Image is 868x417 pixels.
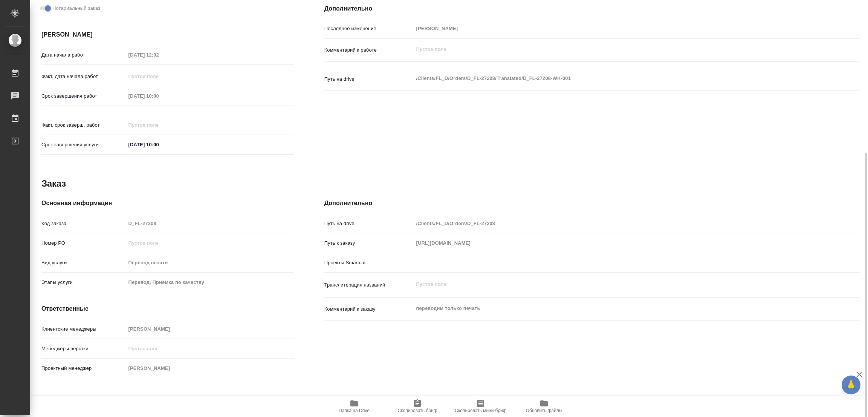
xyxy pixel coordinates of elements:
[324,4,860,13] h4: Дополнительно
[41,220,126,227] p: Код заказа
[126,90,192,101] input: Пустое поле
[126,363,294,374] input: Пустое поле
[324,259,414,267] p: Проекты Smartcat
[41,239,126,247] p: Номер РО
[414,218,815,229] input: Пустое поле
[41,325,126,333] p: Клиентские менеджеры
[322,396,386,417] button: Папка на Drive
[414,23,815,34] input: Пустое поле
[324,281,414,289] p: Транслитерация названий
[414,302,815,315] textarea: переводим только печать
[41,51,126,59] p: Дата начала работ
[324,25,414,32] p: Последнее изменение
[41,365,126,372] p: Проектный менеджер
[126,139,192,150] input: ✎ Введи что-нибудь
[41,178,66,190] h2: Заказ
[386,396,449,417] button: Скопировать бриф
[414,72,815,85] textarea: /Clients/FL_D/Orders/D_FL-27208/Translated/D_FL-27208-WK-001
[526,408,562,413] span: Обновить файлы
[455,408,506,413] span: Скопировать мини-бриф
[842,376,860,394] button: 🙏
[41,141,126,149] p: Срок завершения услуги
[126,238,294,248] input: Пустое поле
[324,239,414,247] p: Путь к заказу
[324,305,414,313] p: Комментарий к заказу
[41,345,126,353] p: Менеджеры верстки
[324,75,414,83] p: Путь на drive
[339,408,370,413] span: Папка на Drive
[41,304,294,313] h4: Ответственные
[126,323,294,334] input: Пустое поле
[41,199,294,208] h4: Основная информация
[126,71,192,82] input: Пустое поле
[41,30,294,39] h4: [PERSON_NAME]
[52,5,100,12] span: Нотариальный заказ
[41,73,126,80] p: Факт. дата начала работ
[449,396,512,417] button: Скопировать мини-бриф
[324,46,414,54] p: Комментарий к работе
[126,49,192,60] input: Пустое поле
[41,259,126,267] p: Вид услуги
[126,257,294,268] input: Пустое поле
[414,238,815,248] input: Пустое поле
[512,396,576,417] button: Обновить файлы
[41,92,126,100] p: Срок завершения работ
[397,408,437,413] span: Скопировать бриф
[845,377,857,393] span: 🙏
[41,121,126,129] p: Факт. срок заверш. работ
[126,120,192,130] input: Пустое поле
[126,343,294,354] input: Пустое поле
[126,277,294,288] input: Пустое поле
[41,279,126,286] p: Этапы услуги
[324,220,414,227] p: Путь на drive
[126,218,294,229] input: Пустое поле
[324,199,860,208] h4: Дополнительно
